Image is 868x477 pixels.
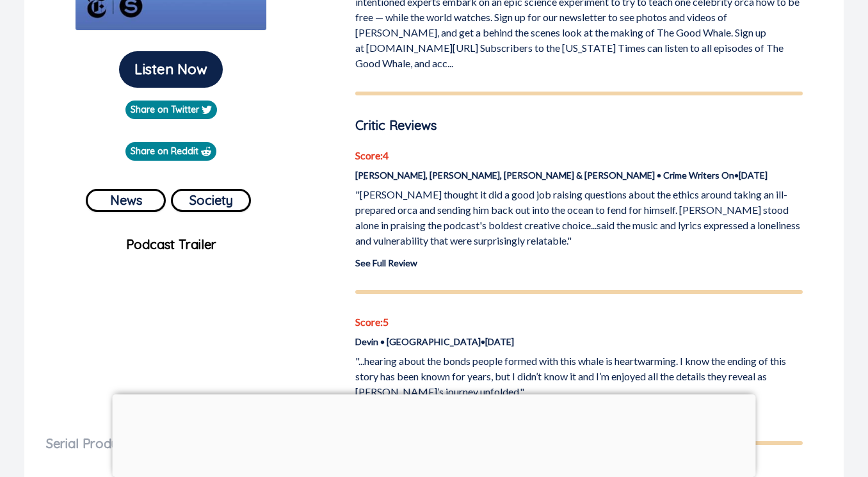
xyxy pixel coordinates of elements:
[355,116,803,135] p: Critic Reviews
[355,257,417,268] a: See Full Review
[355,187,803,248] p: "[PERSON_NAME] thought it did a good job raising questions about the ethics around taking an ill-...
[355,353,803,400] p: "...hearing about the bonds people formed with this whale is heartwarming. I know the ending of t...
[113,394,756,474] iframe: Advertisement
[46,435,296,451] span: Serial Productions, The [US_STATE] Times
[86,189,166,212] button: News
[355,314,803,330] p: Score: 5
[355,148,803,163] p: Score: 4
[119,51,223,88] button: Listen Now
[171,184,251,212] a: Society
[355,168,803,182] p: [PERSON_NAME], [PERSON_NAME], [PERSON_NAME] & [PERSON_NAME] • Crime Writers On • [DATE]
[125,142,216,161] a: Share on Reddit
[35,235,308,254] p: Podcast Trailer
[125,101,217,119] a: Share on Twitter
[171,189,251,212] button: Society
[355,335,803,348] p: Devin • [GEOGRAPHIC_DATA] • [DATE]
[86,184,166,212] a: News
